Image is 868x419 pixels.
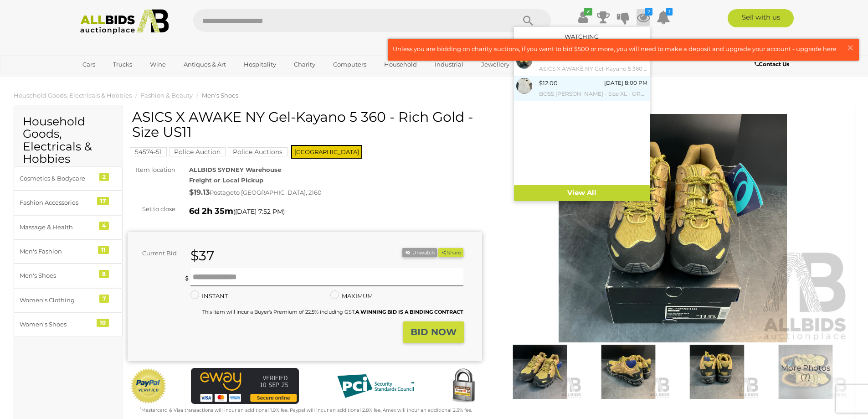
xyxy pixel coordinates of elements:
a: Sell with us [728,9,794,27]
a: Antiques & Art [178,57,232,72]
a: Trucks [107,57,138,72]
a: Watching [565,33,599,40]
a: 2 [637,9,650,26]
div: 7 [99,295,109,303]
a: Fashion Accessories 17 [14,191,123,215]
i: 2 [645,8,652,16]
mark: Police Auction [169,147,226,156]
span: [DATE] 7:52 PM [235,207,283,216]
small: Mastercard & Visa transactions will incur an additional 1.9% fee. Paypal will incur an additional... [140,407,472,413]
div: Women's Clothing [20,295,95,305]
strong: BID NOW [411,326,457,337]
img: ASICS X AWAKE NY Gel-Kayano 5 360 - Rich Gold - Size US11 [675,345,759,399]
div: Men's Shoes [20,270,95,281]
mark: Police Auctions [228,147,288,156]
a: Cars [77,57,101,72]
span: More Photos (7) [781,364,830,381]
div: 10 [97,319,109,327]
li: Unwatch this item [402,248,437,258]
a: Household [378,57,423,72]
span: $12.00 [539,79,558,87]
span: to [GEOGRAPHIC_DATA], 2160 [234,189,322,196]
b: Contact Us [755,61,789,67]
div: 8 [99,270,109,278]
span: ( ) [233,208,285,215]
a: More Photos(7) [764,345,847,399]
a: Wine [144,57,172,72]
a: View All [514,185,650,201]
img: eWAY Payment Gateway [191,368,299,404]
i: ✔ [584,8,592,16]
label: INSTANT [190,291,228,301]
a: Cosmetics & Bodycare 2 [14,166,123,191]
small: This Item will incur a Buyer's Premium of 22.5% including GST. [202,309,463,315]
img: ASICS X AWAKE NY Gel-Kayano 5 360 - Rich Gold - Size US11 [586,345,670,399]
strong: 6d 2h 35m [189,206,233,216]
a: Charity [288,57,321,72]
a: 1 [657,9,670,26]
a: Police Auctions [228,148,288,155]
a: Women's Clothing 7 [14,288,123,312]
a: Men's Fashion 11 [14,239,123,264]
img: 54574-51a.jpeg [516,53,532,69]
button: Unwatch [402,248,437,258]
strong: ALLBIDS SYDNEY Warehouse [189,166,281,173]
label: MAXIMUM [330,291,373,301]
a: ✔ [576,9,590,26]
div: Men's Fashion [20,246,95,257]
a: Massage & Health 4 [14,215,123,239]
h2: Household Goods, Electricals & Hobbies [23,115,113,166]
a: Contact Us [755,59,791,69]
div: Item location [121,165,182,175]
img: Official PayPal Seal [130,368,167,404]
img: ASICS X AWAKE NY Gel-Kayano 5 360 - Rich Gold - Size US11 [764,345,847,399]
div: Cosmetics & Bodycare [20,173,95,184]
small: BOSS [PERSON_NAME] - Size XL - ORP $199.00 [539,89,647,99]
a: $12.00 [DATE] 8:00 PM BOSS [PERSON_NAME] - Size XL - ORP $199.00 [514,76,650,101]
div: Current Bid [128,248,184,259]
span: × [846,39,854,57]
div: 2 [99,173,109,181]
div: 17 [97,197,109,205]
mark: 54574-51 [130,147,167,156]
img: ASICS X AWAKE NY Gel-Kayano 5 360 - Rich Gold - Size US11 [498,345,582,399]
img: ASICS X AWAKE NY Gel-Kayano 5 360 - Rich Gold - Size US11 [496,114,850,342]
img: 54574-43a.jpeg [516,78,532,94]
a: Computers [327,57,372,72]
strong: $37 [190,247,215,264]
div: Postage [189,186,482,199]
img: Allbids.com.au [75,9,174,34]
a: Police Auction [169,148,226,155]
button: BID NOW [403,321,464,343]
a: 54574-51 [130,148,167,155]
i: 1 [666,8,673,16]
a: Men's Shoes 8 [14,264,123,288]
a: $37.00 [DATE] 7:52 PM ASICS X AWAKE NY Gel-Kayano 5 360 - Rich Gold - Size US11 [514,51,650,76]
div: Massage & Health [20,222,95,233]
a: Women's Shoes 10 [14,312,123,336]
div: [DATE] 8:00 PM [604,78,647,88]
strong: $19.13 [189,188,210,197]
span: [GEOGRAPHIC_DATA] [291,145,362,159]
button: Search [505,9,551,32]
b: A WINNING BID IS A BINDING CONTRACT [355,309,463,315]
a: Industrial [429,57,469,72]
a: Jewellery [475,57,515,72]
strong: Freight or Local Pickup [189,176,263,184]
div: 4 [99,222,109,230]
a: Household Goods, Electricals & Hobbies [14,92,132,99]
div: 11 [98,246,109,254]
div: Women's Shoes [20,319,95,330]
img: PCI DSS compliant [330,368,421,404]
a: Men's Shoes [202,92,238,99]
button: Share [438,248,463,258]
div: Fashion Accessories [20,197,95,208]
a: Fashion & Beauty [141,92,193,99]
a: [GEOGRAPHIC_DATA] [77,72,153,87]
small: ASICS X AWAKE NY Gel-Kayano 5 360 - Rich Gold - Size US11 [539,64,647,74]
img: Secured by Rapid SSL [445,368,482,404]
a: Hospitality [238,57,282,72]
